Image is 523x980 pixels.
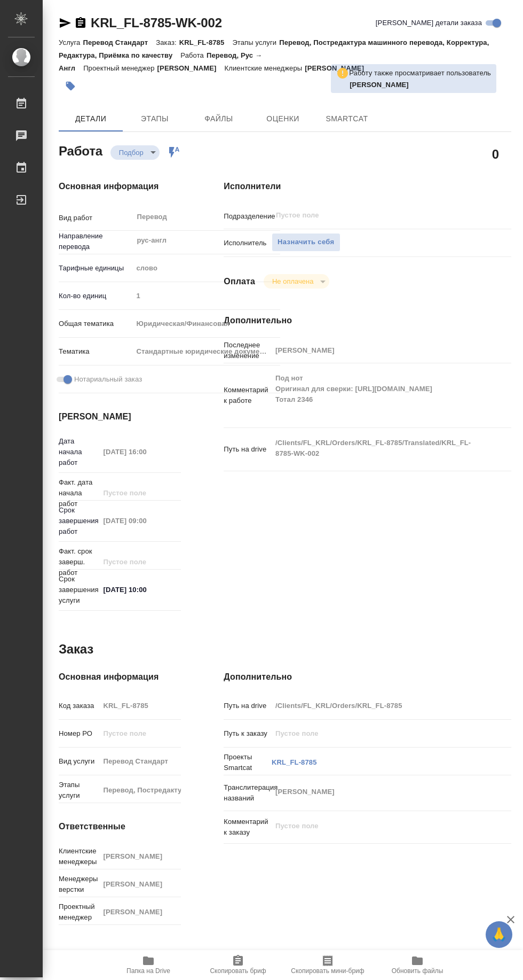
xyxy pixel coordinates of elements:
h4: Оплата [224,275,255,288]
textarea: Под нот Оригинал для сверки: [URL][DOMAIN_NAME] Тотал 2346 [272,369,487,419]
input: Пустое поле [272,726,487,741]
h4: Дополнительно [224,314,511,327]
input: Пустое поле [99,485,181,501]
p: Проектный менеджер [83,64,157,72]
span: Обновить файлы [392,967,443,975]
button: Папка на Drive [104,950,193,980]
span: Папка на Drive [126,967,170,975]
p: Путь на drive [224,444,272,455]
p: Комментарий к заказу [224,816,272,838]
p: Общая тематика [59,318,132,329]
p: Тематика [59,346,132,357]
p: Номер РО [59,728,99,739]
p: Факт. дата начала работ [59,477,99,509]
h4: Дополнительно [224,671,511,683]
span: Скопировать бриф [210,967,266,975]
input: Пустое поле [99,698,181,713]
p: Направление перевода [59,231,132,252]
p: Последнее изменение [224,340,272,361]
button: Обновить файлы [373,950,462,980]
p: Менеджеры верстки [59,874,99,895]
p: Вид услуги [59,756,99,767]
p: Этапы услуги [232,38,279,46]
div: Подбор [264,274,329,289]
button: Скопировать ссылку [74,17,87,29]
p: Транслитерация названий [224,782,272,804]
button: Скопировать мини-бриф [283,950,373,980]
input: ✎ Введи что-нибудь [99,582,181,597]
h2: 0 [492,145,499,163]
p: Срок завершения услуги [59,574,99,606]
input: Пустое поле [99,782,181,798]
p: Тарифные единицы [59,263,132,274]
input: Пустое поле [272,343,487,358]
input: Пустое поле [99,876,181,892]
h4: Ответственные [59,820,181,833]
input: Пустое поле [99,753,181,769]
p: Путь на drive [224,701,272,711]
span: Этапы [129,112,180,126]
a: KRL_FL-8785 [272,758,316,766]
p: Заказ: [156,38,179,46]
p: Перевод Стандарт [83,38,156,46]
p: Клиентские менеджеры [225,64,305,72]
span: Файлы [193,112,244,126]
div: Подбор [110,145,160,160]
p: Проектный менеджер [59,901,99,923]
input: Пустое поле [99,726,181,741]
span: Детали [65,112,116,126]
h4: Основная информация [59,671,181,683]
button: Назначить себя [272,233,340,252]
textarea: /Clients/FL_KRL/Orders/KRL_FL-8785/Translated/KRL_FL-8785-WK-002 [272,434,487,463]
p: Путь к заказу [224,728,272,739]
p: Вид работ [59,213,132,223]
button: Скопировать бриф [193,950,283,980]
p: [PERSON_NAME] [305,64,372,72]
p: Дата начала работ [59,436,99,468]
input: Пустое поле [272,698,487,713]
h4: Исполнители [224,180,511,193]
button: Скопировать ссылку для ЯМессенджера [59,17,72,29]
span: 🙏 [490,923,508,946]
p: Срок завершения работ [59,505,99,537]
p: KRL_FL-8785 [179,38,233,46]
span: Назначить себя [278,236,334,248]
h2: Заказ [59,641,93,658]
p: Комментарий к работе [224,385,272,406]
div: Стандартные юридические документы, договоры, уставы [132,343,280,361]
a: KRL_FL-8785-WK-002 [91,15,222,30]
span: SmartCat [321,112,373,126]
p: Кол-во единиц [59,291,132,301]
p: [PERSON_NAME] [157,64,225,72]
div: Юридическая/Финансовая [132,315,280,333]
b: [PERSON_NAME] [350,81,409,89]
p: Услуга [59,38,83,46]
input: Пустое поле [99,904,181,920]
span: Скопировать мини-бриф [291,967,364,975]
button: Подбор [116,148,147,157]
p: Баданян Артак [350,80,491,90]
input: Пустое поле [99,513,181,528]
p: Факт. срок заверш. работ [59,546,99,578]
h4: Основная информация [59,180,181,193]
button: Не оплачена [269,277,316,286]
span: Оценки [257,112,308,126]
p: Код заказа [59,701,99,711]
p: Работу также просматривает пользователь [349,68,491,79]
span: [PERSON_NAME] детали заказа [376,18,482,28]
p: Этапы услуги [59,780,99,801]
button: 🙏 [486,921,512,948]
input: Пустое поле [132,288,280,304]
button: Добавить тэг [59,74,82,98]
span: Нотариальный заказ [74,374,142,385]
h2: Работа [59,141,102,160]
input: Пустое поле [99,849,181,864]
input: Пустое поле [99,444,181,460]
h4: [PERSON_NAME] [59,410,181,423]
textarea: [PERSON_NAME] [272,783,487,801]
p: Работа [180,51,207,59]
div: слово [132,259,280,277]
p: Проекты Smartcat [224,752,272,773]
input: Пустое поле [99,554,181,570]
p: Клиентские менеджеры [59,846,99,867]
